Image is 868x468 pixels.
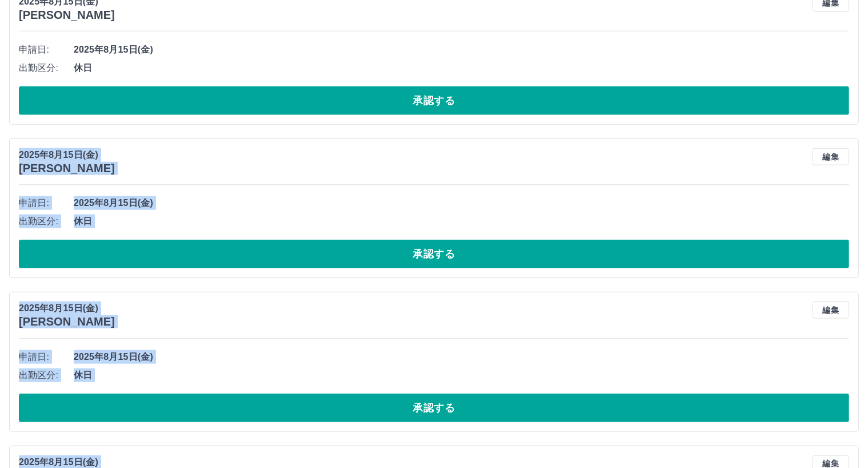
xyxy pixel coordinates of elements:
[74,215,849,228] span: 休日
[19,86,849,115] button: 承認する
[74,368,849,382] span: 休日
[19,315,115,328] h3: [PERSON_NAME]
[74,196,849,210] span: 2025年8月15日(金)
[19,196,74,210] span: 申請日:
[19,350,74,364] span: 申請日:
[74,350,849,364] span: 2025年8月15日(金)
[813,148,849,165] button: 編集
[19,302,115,315] p: 2025年8月15日(金)
[19,368,74,382] span: 出勤区分:
[19,215,74,228] span: 出勤区分:
[19,162,115,175] h3: [PERSON_NAME]
[74,43,849,57] span: 2025年8月15日(金)
[813,302,849,319] button: 編集
[74,61,849,75] span: 休日
[19,61,74,75] span: 出勤区分:
[19,240,849,268] button: 承認する
[19,394,849,422] button: 承認する
[19,9,115,22] h3: [PERSON_NAME]
[19,148,115,162] p: 2025年8月15日(金)
[19,43,74,57] span: 申請日:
